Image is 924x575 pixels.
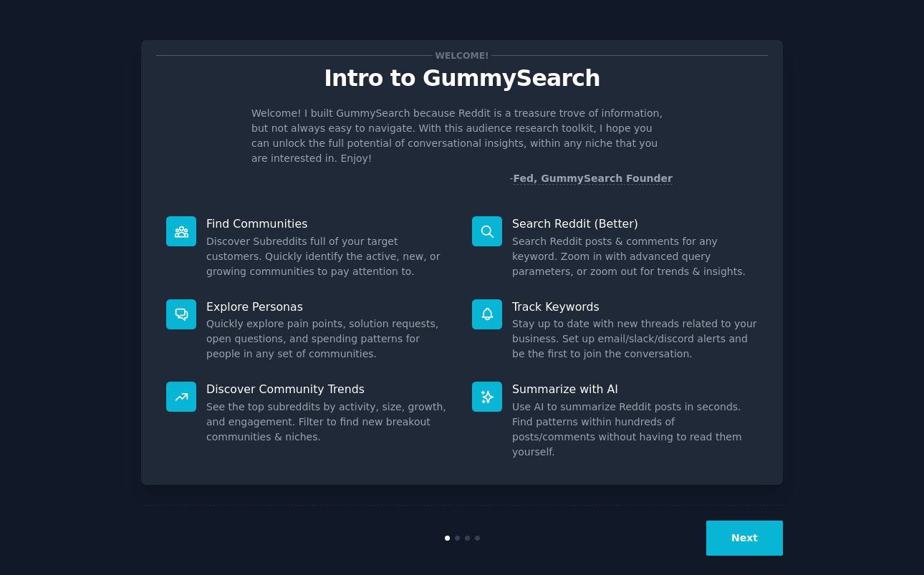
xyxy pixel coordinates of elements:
[513,173,673,185] a: Fed, GummySearch Founder
[251,106,673,166] p: Welcome! I built GummySearch because Reddit is a treasure trove of information, but not always ea...
[512,382,758,397] p: Summarize with AI
[509,171,673,186] div: -
[206,382,452,397] p: Discover Community Trends
[206,400,452,445] dd: See the top subreddits by activity, size, growth, and engagement. Filter to find new breakout com...
[206,216,452,231] p: Find Communities
[512,216,758,231] p: Search Reddit (Better)
[433,48,491,63] span: Welcome!
[706,521,783,556] button: Next
[512,299,758,314] p: Track Keywords
[206,317,452,362] dd: Quickly explore pain points, solution requests, open questions, and spending patterns for people ...
[512,317,758,362] dd: Stay up to date with new threads related to your business. Set up email/slack/discord alerts and ...
[512,234,758,279] dd: Search Reddit posts & comments for any keyword. Zoom in with advanced query parameters, or zoom o...
[512,400,758,460] dd: Use AI to summarize Reddit posts in seconds. Find patterns within hundreds of posts/comments with...
[206,234,452,279] dd: Discover Subreddits full of your target customers. Quickly identify the active, new, or growing c...
[156,66,768,91] p: Intro to GummySearch
[206,299,452,314] p: Explore Personas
